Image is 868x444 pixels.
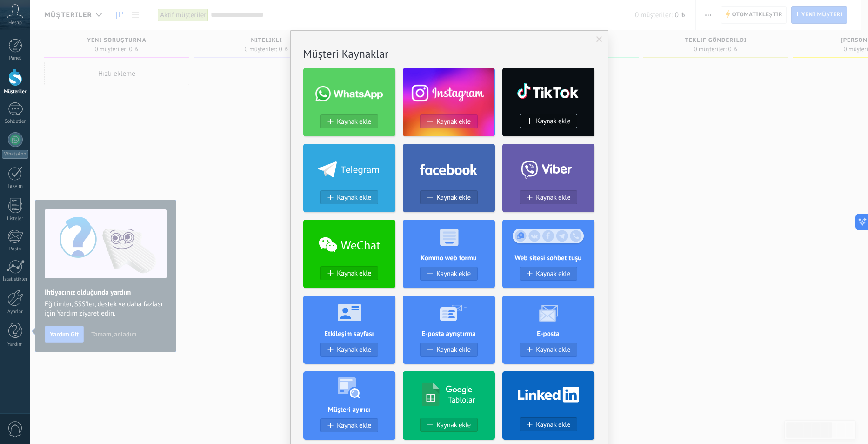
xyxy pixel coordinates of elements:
[2,89,29,95] div: Müşteriler
[502,254,594,262] h4: Web sitesi sohbet tuşu
[320,418,378,432] button: Kaynak ekle
[536,346,570,354] span: Kaynak ekle
[448,395,475,405] h4: Tablolar
[337,422,371,430] span: Kaynak ekle
[403,330,495,338] h4: E-posta ayrıştırma
[303,330,395,338] h4: Etkileşim sayfası
[436,421,471,429] span: Kaynak ekle
[8,20,22,26] span: Hesap
[436,194,471,202] span: Kaynak ekle
[536,421,570,429] span: Kaynak ekle
[320,114,378,128] button: Kaynak ekle
[520,114,577,128] button: Kaynak ekle
[303,47,595,61] h2: Müşteri Kaynaklar
[520,343,577,357] button: Kaynak ekle
[403,254,495,262] h4: Kommo web formu
[320,190,378,204] button: Kaynak ekle
[420,267,478,281] button: Kaynak ekle
[536,194,570,202] span: Kaynak ekle
[502,330,594,338] h4: E-posta
[520,190,577,204] button: Kaynak ekle
[337,346,371,354] span: Kaynak ekle
[420,114,478,128] button: Kaynak ekle
[2,342,29,348] div: Yardım
[2,216,29,222] div: Listeler
[337,194,371,202] span: Kaynak ekle
[436,270,471,278] span: Kaynak ekle
[420,343,478,357] button: Kaynak ekle
[520,267,577,281] button: Kaynak ekle
[320,343,378,357] button: Kaynak ekle
[2,119,29,125] div: Sohbetler
[436,118,471,126] span: Kaynak ekle
[2,246,29,252] div: Posta
[420,418,478,432] button: Kaynak ekle
[303,405,395,414] h4: Müşteri ayırıcı
[2,150,28,159] div: WhatsApp
[2,55,29,61] div: Panel
[2,183,29,189] div: Takvim
[520,417,577,431] button: Kaynak ekle
[337,118,371,126] span: Kaynak ekle
[2,276,29,283] div: İstatistikler
[536,270,570,278] span: Kaynak ekle
[337,269,371,277] span: Kaynak ekle
[320,266,378,280] button: Kaynak ekle
[420,190,478,204] button: Kaynak ekle
[436,346,471,354] span: Kaynak ekle
[2,309,29,315] div: Ayarlar
[536,117,570,125] span: Kaynak ekle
